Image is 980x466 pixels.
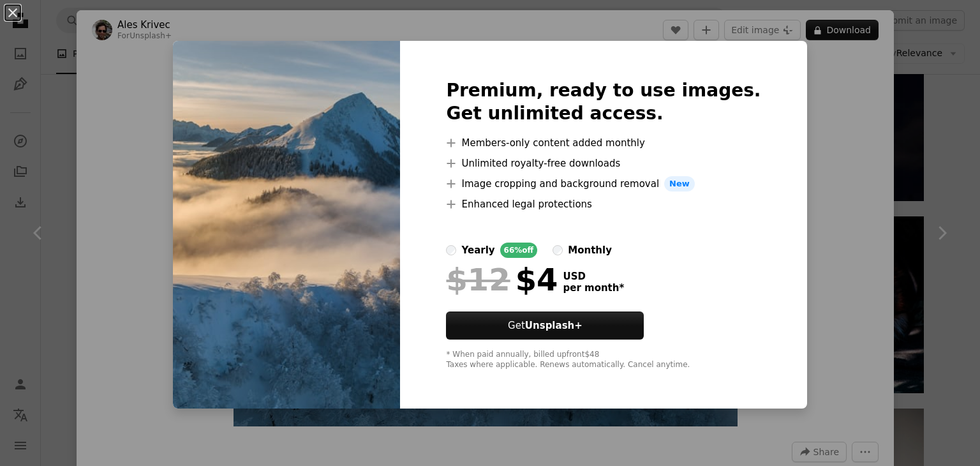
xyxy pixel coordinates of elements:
div: 66% off [500,243,538,258]
h2: Premium, ready to use images. Get unlimited access. [446,79,761,125]
li: Image cropping and background removal [446,176,761,192]
span: New [664,176,695,192]
span: per month * [563,282,624,294]
li: Members-only content added monthly [446,135,761,151]
input: monthly [553,245,563,255]
li: Enhanced legal protections [446,197,761,212]
div: monthly [568,243,612,258]
span: $12 [446,263,510,296]
div: * When paid annually, billed upfront $48 Taxes where applicable. Renews automatically. Cancel any... [446,350,761,370]
img: premium_photo-1672077511528-0c3b388b01b9 [173,41,400,409]
button: GetUnsplash+ [446,312,644,340]
li: Unlimited royalty-free downloads [446,156,761,171]
span: USD [563,271,624,282]
strong: Unsplash+ [525,320,583,331]
div: yearly [461,243,494,258]
div: $4 [446,263,558,296]
input: yearly66%off [446,245,456,255]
